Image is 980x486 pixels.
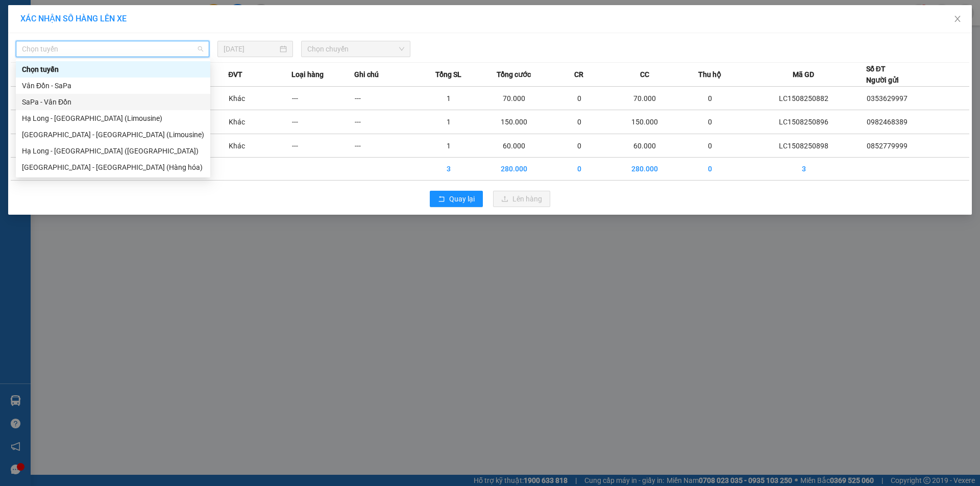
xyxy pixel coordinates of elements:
[493,191,550,207] button: uploadLên hàng
[480,134,548,158] td: 60.000
[742,87,866,110] td: LC1508250882
[611,87,679,110] td: 70.000
[9,68,98,95] span: Gửi hàng Hạ Long: Hotline:
[291,87,354,110] td: ---
[291,110,354,134] td: ---
[22,80,204,91] div: Vân Đồn - SaPa
[16,110,210,126] div: Hạ Long - Hà Nội (Limousine)
[548,158,610,181] td: 0
[22,96,204,108] div: SaPa - Vân Đồn
[574,69,583,80] span: CR
[867,118,908,126] span: 0982468389
[438,195,445,203] span: rollback
[679,134,742,158] td: 0
[611,110,679,134] td: 150.000
[16,126,210,143] div: Hà Nội - Hạ Long (Limousine)
[228,69,242,80] span: ĐVT
[22,129,204,140] div: [GEOGRAPHIC_DATA] - [GEOGRAPHIC_DATA] (Limousine)
[417,110,480,134] td: 1
[548,110,610,134] td: 0
[5,39,103,57] strong: 024 3236 3236 -
[480,110,548,134] td: 150.000
[953,15,962,23] span: close
[449,193,475,204] span: Quay lại
[435,69,461,80] span: Tổng SL
[228,87,291,110] td: Khác
[354,134,417,158] td: ---
[611,134,679,158] td: 60.000
[679,87,742,110] td: 0
[480,87,548,110] td: 70.000
[742,134,866,158] td: LC1508250898
[16,61,210,78] div: Chọn tuyến
[430,191,483,207] button: rollbackQuay lại
[611,158,679,181] td: 280.000
[5,30,103,66] span: Gửi hàng [GEOGRAPHIC_DATA]: Hotline:
[793,69,814,80] span: Mã GD
[742,158,866,181] td: 3
[22,145,204,157] div: Hạ Long - [GEOGRAPHIC_DATA] ([GEOGRAPHIC_DATA])
[22,162,204,173] div: [GEOGRAPHIC_DATA] - [GEOGRAPHIC_DATA] (Hàng hóa)
[22,113,204,124] div: Hạ Long - [GEOGRAPHIC_DATA] (Limousine)
[22,64,204,75] div: Chọn tuyến
[548,134,610,158] td: 0
[16,143,210,159] div: Hạ Long - Hà Nội (Hàng hóa)
[640,69,649,80] span: CC
[867,94,908,103] span: 0353629997
[307,41,404,57] span: Chọn chuyến
[679,110,742,134] td: 0
[16,78,210,94] div: Vân Đồn - SaPa
[354,110,417,134] td: ---
[548,87,610,110] td: 0
[866,63,899,86] div: Số ĐT Người gửi
[11,5,96,27] strong: Công ty TNHH Phúc Xuyên
[291,134,354,158] td: ---
[16,94,210,110] div: SaPa - Vân Đồn
[679,158,742,181] td: 0
[480,158,548,181] td: 280.000
[16,159,210,175] div: Hà Nội - Hạ Long (Hàng hóa)
[21,48,102,66] strong: 0888 827 827 - 0848 827 827
[417,134,480,158] td: 1
[22,41,203,57] span: Chọn tuyến
[497,69,531,80] span: Tổng cước
[698,69,721,80] span: Thu hộ
[867,142,908,150] span: 0852779999
[417,87,480,110] td: 1
[354,69,379,80] span: Ghi chú
[417,158,480,181] td: 3
[354,87,417,110] td: ---
[291,69,324,80] span: Loại hàng
[943,5,972,34] button: Close
[20,14,127,23] span: XÁC NHẬN SỐ HÀNG LÊN XE
[228,110,291,134] td: Khác
[224,43,278,55] input: 15/08/2025
[228,134,291,158] td: Khác
[742,110,866,134] td: LC1508250896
